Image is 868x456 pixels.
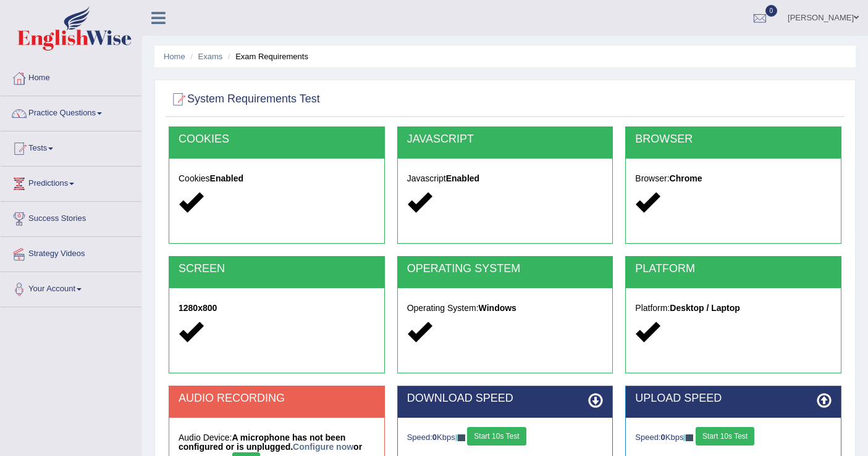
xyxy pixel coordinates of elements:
a: Predictions [1,167,141,197]
strong: Enabled [210,173,243,183]
h2: System Requirements Test [169,90,320,109]
strong: Enabled [446,173,479,183]
h2: BROWSER [635,133,832,146]
strong: 0 [661,433,665,442]
h5: Operating System: [407,304,604,313]
a: Your Account [1,272,141,303]
a: Strategy Videos [1,237,141,268]
h2: OPERATING SYSTEM [407,263,604,275]
h2: AUDIO RECORDING [179,392,375,405]
a: Practice Questions [1,96,141,127]
img: ajax-loader-fb-connection.gif [455,434,465,441]
span: 0 [765,5,778,17]
h5: Javascript [407,174,604,183]
h2: PLATFORM [635,263,832,275]
a: Tests [1,131,141,162]
a: Success Stories [1,202,141,233]
li: Exam Requirements [225,51,308,62]
h5: Cookies [179,174,375,183]
h5: Browser: [635,174,832,183]
strong: 0 [432,433,437,442]
a: Configure now [293,442,353,452]
h2: DOWNLOAD SPEED [407,392,604,405]
strong: Windows [479,303,516,313]
h2: UPLOAD SPEED [635,392,832,405]
strong: 1280x800 [179,303,217,313]
h2: COOKIES [179,133,375,146]
h2: SCREEN [179,263,375,275]
a: Exams [198,52,223,61]
button: Start 10s Test [696,427,754,446]
a: Home [1,61,141,92]
button: Start 10s Test [467,427,526,446]
a: Home [164,52,185,61]
div: Speed: Kbps [407,427,604,449]
h2: JAVASCRIPT [407,133,604,146]
img: ajax-loader-fb-connection.gif [683,434,693,441]
div: Speed: Kbps [635,427,832,449]
strong: Desktop / Laptop [670,303,740,313]
strong: Chrome [670,173,702,183]
h5: Platform: [635,304,832,313]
